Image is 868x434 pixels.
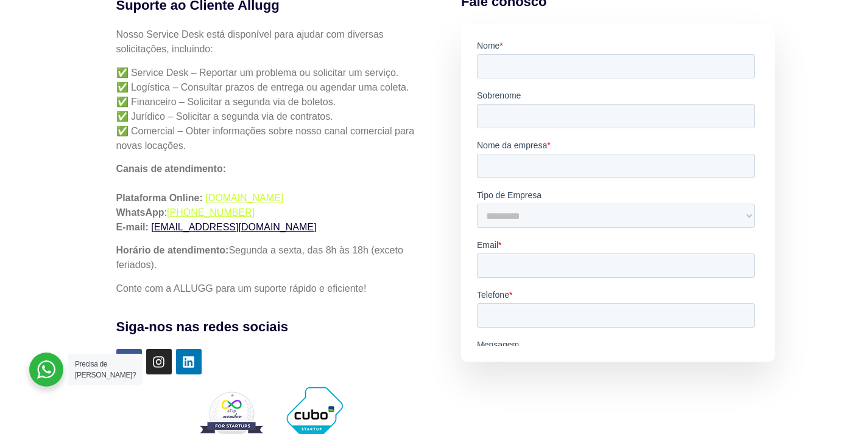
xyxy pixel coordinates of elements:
[205,193,283,203] a: [DOMAIN_NAME]
[477,40,760,346] iframe: Form 0
[116,243,426,272] p: Segunda a sexta, das 8h às 18h (exceto feriados).
[75,360,136,379] span: Precisa de [PERSON_NAME]?
[151,222,316,232] a: [EMAIL_ADDRESS][DOMAIN_NAME]
[807,376,868,434] iframe: Chat Widget
[116,245,229,255] strong: Horário de atendimento:
[116,162,426,235] p: :
[116,27,426,57] p: Nosso Service Desk está disponível para ajudar com diversas solicitações, incluindo:
[807,376,868,434] div: Widget de chat
[116,193,203,203] strong: Plataforma Online:
[116,66,426,153] p: ✅ Service Desk – Reportar um problema ou solicitar um serviço. ✅ Logística – Consultar prazos de ...
[116,207,164,218] strong: WhatsApp
[167,207,255,218] a: [PHONE_NUMBER]
[116,222,149,232] strong: E-mail:
[116,281,426,296] p: Conte com a ALLUGG para um suporte rápido e eficiente!
[116,317,426,337] h4: Siga-nos nas redes sociais
[116,164,226,174] strong: Canais de atendimento:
